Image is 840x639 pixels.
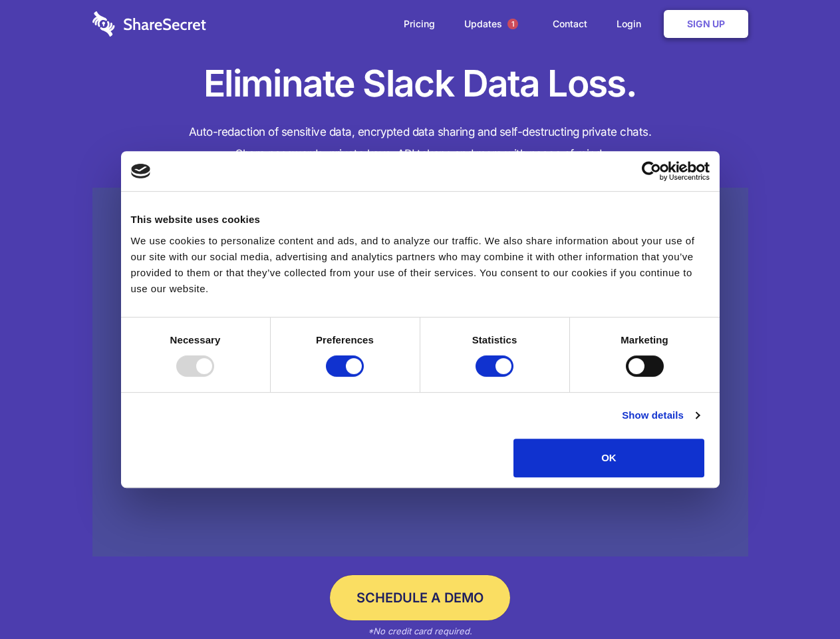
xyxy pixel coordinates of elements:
img: logo-wordmark-white-trans-d4663122ce5f474addd5e946df7df03e33cb6a1c49d2221995e7729f52c070b2.svg [92,11,206,37]
img: logo [131,164,151,178]
em: *No credit card required. [368,626,472,636]
strong: Necessary [170,334,221,345]
div: We use cookies to personalize content and ads, and to analyze our traffic. We also share informat... [131,233,710,297]
button: OK [513,439,704,477]
a: Schedule a Demo [330,575,510,620]
a: Show details [622,407,699,423]
a: Login [603,3,661,45]
a: Pricing [390,3,448,45]
h4: Auto-redaction of sensitive data, encrypted data sharing and self-destructing private chats. Shar... [92,121,748,165]
a: Usercentrics Cookiebot - opens in a new window [593,161,710,181]
div: This website uses cookies [131,212,710,228]
span: 1 [507,19,518,29]
strong: Statistics [472,334,517,345]
strong: Marketing [621,334,668,345]
a: Contact [539,3,601,45]
a: Wistia video thumbnail [92,188,748,557]
a: Sign Up [664,10,748,38]
h1: Eliminate Slack Data Loss. [92,60,748,108]
strong: Preferences [316,334,374,345]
